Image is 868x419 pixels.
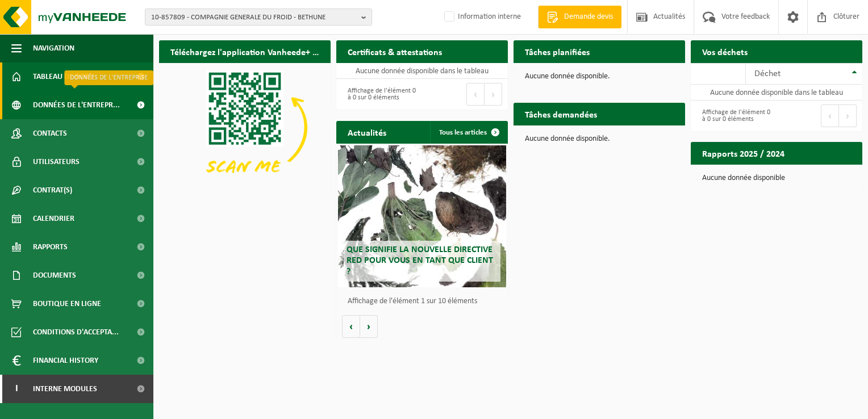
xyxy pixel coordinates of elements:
span: Conditions d'accepta... [33,318,119,346]
h2: Rapports 2025 / 2024 [691,142,796,164]
td: Aucune donnée disponible dans le tableau [336,63,508,79]
span: Données de l'entrepr... [33,91,120,119]
span: Contacts [33,119,67,148]
div: Affichage de l'élément 0 à 0 sur 0 éléments [342,82,416,107]
div: Affichage de l'élément 0 à 0 sur 0 éléments [696,103,771,128]
a: Tous les articles [430,121,507,144]
p: Aucune donnée disponible [702,174,851,182]
button: Next [485,83,502,106]
span: Boutique en ligne [33,290,101,318]
button: Next [839,104,857,127]
p: Affichage de l'élément 1 sur 10 éléments [348,298,502,305]
a: Demande devis [538,6,621,28]
span: Demande devis [561,11,616,23]
p: Aucune donnée disponible. [525,135,674,143]
button: Vorige [342,315,360,338]
span: 10-857809 - COMPAGNIE GENERALE DU FROID - BETHUNE [151,9,357,26]
span: Financial History [33,346,98,375]
h2: Actualités [336,121,398,143]
button: Volgende [360,315,378,338]
h2: Vos déchets [691,40,759,62]
span: Interne modules [33,375,97,403]
span: Contrat(s) [33,176,72,204]
td: Aucune donnée disponible dans le tableau [691,85,862,100]
button: 10-857809 - COMPAGNIE GENERALE DU FROID - BETHUNE [145,9,372,26]
span: Que signifie la nouvelle directive RED pour vous en tant que client ? [347,245,493,276]
span: Documents [33,261,76,290]
h2: Tâches planifiées [514,40,601,62]
span: I [11,375,22,403]
label: Information interne [442,9,521,26]
button: Previous [466,83,485,106]
span: Navigation [33,34,74,62]
h2: Téléchargez l'application Vanheede+ maintenant! [159,40,331,62]
span: Tableau de bord [33,62,94,91]
h2: Tâches demandées [514,103,608,125]
img: Download de VHEPlus App [159,63,331,192]
span: Utilisateurs [33,148,80,176]
a: Que signifie la nouvelle directive RED pour vous en tant que client ? [338,145,506,287]
a: Consulter les rapports [763,164,861,187]
p: Aucune donnée disponible. [525,73,674,81]
button: Previous [821,104,839,127]
span: Calendrier [33,204,74,233]
h2: Certificats & attestations [336,40,453,62]
span: Rapports [33,233,68,261]
span: Déchet [754,69,781,78]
